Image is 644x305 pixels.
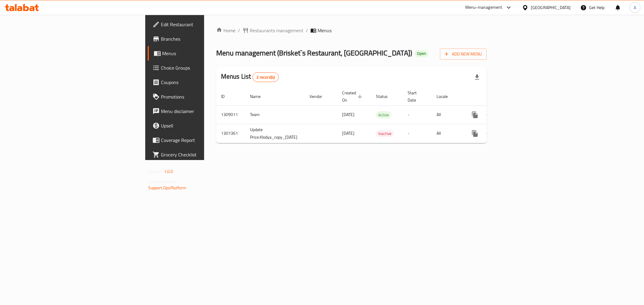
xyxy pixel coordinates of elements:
div: Inactive [376,130,394,137]
a: Choice Groups [148,61,253,75]
span: Branches [161,35,248,42]
span: Grocery Checklist [161,151,248,158]
span: Add New Menu [445,50,482,58]
span: Inactive [376,130,394,137]
span: Coverage Report [161,137,248,144]
div: [GEOGRAPHIC_DATA] [531,4,571,11]
h2: Menus List [221,72,279,82]
span: Created On [342,89,364,104]
li: / [306,27,308,34]
a: Promotions [148,90,253,104]
span: Menu management ( Brisket`s Restaurant, [GEOGRAPHIC_DATA] ) [216,46,412,60]
span: Version: [148,168,163,175]
a: Upsell [148,118,253,133]
a: Coverage Report [148,133,253,147]
td: - [403,124,432,143]
td: All [432,124,463,143]
span: Locale [437,93,456,100]
th: Actions [463,87,530,106]
a: Edit Restaurant [148,17,253,32]
span: Promotions [161,93,248,100]
div: Export file [470,70,484,84]
span: Menus [318,27,332,34]
div: Total records count [252,72,279,82]
span: Open [415,51,428,56]
span: ID [221,93,232,100]
td: - [403,105,432,124]
a: Menu disclaimer [148,104,253,118]
span: Upsell [161,122,248,129]
nav: breadcrumb [216,27,487,34]
button: more [468,126,482,141]
button: Change Status [482,126,497,141]
td: Update Price.Klodya_copy_[DATE] [245,124,305,143]
span: Start Date [408,89,425,104]
td: Team [245,105,305,124]
table: enhanced table [216,87,530,143]
a: Grocery Checklist [148,147,253,162]
span: Choice Groups [161,64,248,71]
div: Open [415,50,428,57]
a: Restaurants management [242,27,303,34]
span: Name [250,93,268,100]
div: Menu-management [465,4,502,11]
span: 2 record(s) [253,74,278,80]
span: Restaurants management [250,27,303,34]
button: more [468,108,482,122]
button: Add New Menu [440,49,487,60]
span: Status [376,93,396,100]
button: Change Status [482,108,497,122]
span: Vendor [309,93,330,100]
span: Edit Restaurant [161,21,248,28]
a: Menus [148,46,253,61]
span: Get support on: [148,178,176,186]
span: Coupons [161,79,248,86]
span: Menu disclaimer [161,108,248,115]
td: All [432,105,463,124]
a: Branches [148,32,253,46]
span: A [634,4,636,11]
span: [DATE] [342,111,354,118]
span: [DATE] [342,129,354,137]
a: Coupons [148,75,253,90]
span: 1.0.0 [164,168,173,175]
a: Support.OpsPlatform [148,184,187,192]
span: Active [376,112,391,118]
span: Menus [162,50,248,57]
